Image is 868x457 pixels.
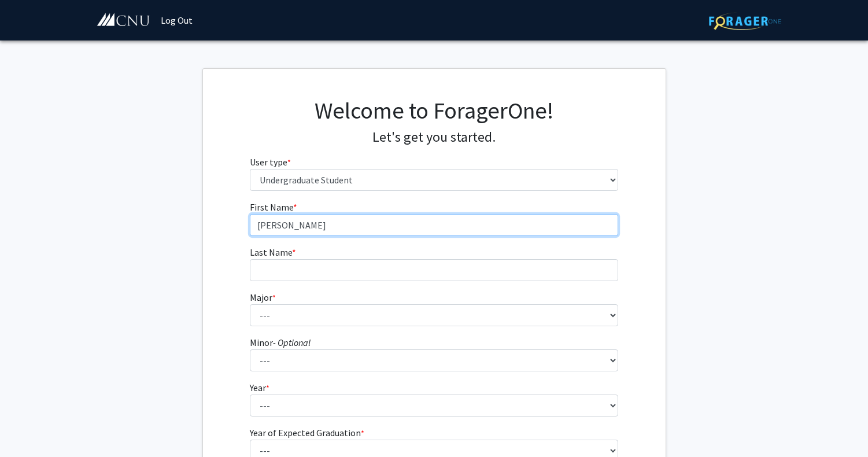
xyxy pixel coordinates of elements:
span: First Name [250,201,293,213]
iframe: Chat [9,405,49,448]
h4: Let's get you started. [250,129,618,146]
label: Major [250,290,276,304]
span: Last Name [250,246,292,258]
label: User type [250,155,291,169]
h1: Welcome to ForagerOne! [250,97,618,124]
i: - Optional [273,337,311,348]
label: Minor [250,336,311,349]
img: Christopher Newport University Logo [96,13,151,27]
label: Year of Expected Graduation [250,426,364,440]
label: Year [250,381,269,395]
img: ForagerOne Logo [709,12,781,30]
